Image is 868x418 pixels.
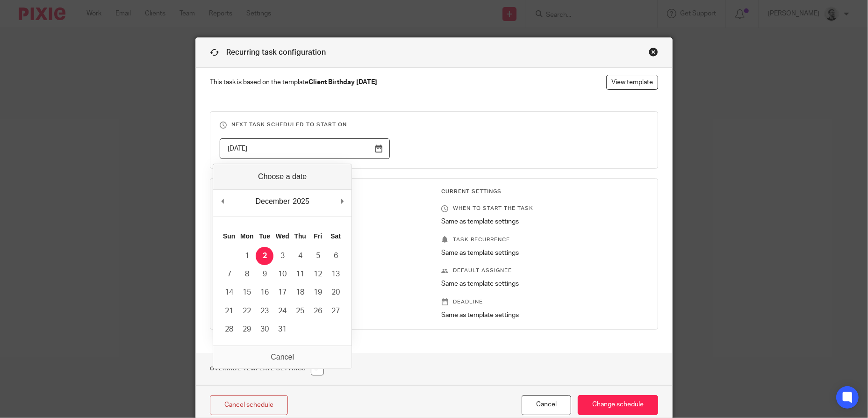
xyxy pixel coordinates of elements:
a: View template [606,75,658,90]
button: 30 [256,320,273,339]
h3: Current Settings [441,188,648,195]
button: 8 [238,265,256,283]
h1: Override Template Settings [210,362,324,375]
button: 9 [256,265,273,283]
button: Previous Month [218,195,227,209]
p: Same as template settings [441,217,648,226]
button: 4 [291,247,309,265]
button: 21 [220,302,238,320]
div: Close this dialog window [649,47,658,57]
button: 31 [273,320,291,339]
button: 18 [291,283,309,302]
abbr: Wednesday [276,232,289,240]
button: 17 [273,283,291,302]
abbr: Thursday [294,232,306,240]
h1: Recurring task configuration [210,47,326,58]
p: When to start the task [441,205,648,212]
p: Deadline [441,298,648,306]
button: 11 [291,265,309,283]
p: Default assignee [441,267,648,274]
button: 1 [238,247,256,265]
abbr: Tuesday [259,232,270,240]
button: 19 [309,283,327,302]
button: 28 [220,320,238,339]
div: 2025 [291,195,311,209]
button: 6 [327,247,344,265]
button: 5 [309,247,327,265]
a: Cancel schedule [210,395,288,415]
button: 25 [291,302,309,320]
div: December [254,195,292,209]
button: 14 [220,283,238,302]
abbr: Monday [240,232,253,240]
button: 12 [309,265,327,283]
button: 29 [238,320,256,339]
button: 10 [273,265,291,283]
abbr: Saturday [330,232,341,240]
span: This task is based on the template [210,78,377,87]
button: Next Month [337,195,347,209]
p: Same as template settings [441,279,648,288]
strong: Client Birthday [DATE] [308,79,377,86]
abbr: Sunday [223,232,235,240]
p: Same as template settings [441,248,648,258]
p: Task recurrence [441,236,648,244]
button: 20 [327,283,344,302]
button: 22 [238,302,256,320]
input: Change schedule [578,395,658,415]
button: 2 [256,247,273,265]
button: 23 [256,302,273,320]
button: 3 [273,247,291,265]
abbr: Friday [314,232,322,240]
button: 26 [309,302,327,320]
p: Same as template settings [441,310,648,320]
button: 24 [273,302,291,320]
button: 7 [220,265,238,283]
button: 15 [238,283,256,302]
button: 27 [327,302,344,320]
h3: Next task scheduled to start on [220,121,648,129]
button: 16 [256,283,273,302]
button: Cancel [522,395,571,415]
button: 13 [327,265,344,283]
input: Use the arrow keys to pick a date [220,138,390,159]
